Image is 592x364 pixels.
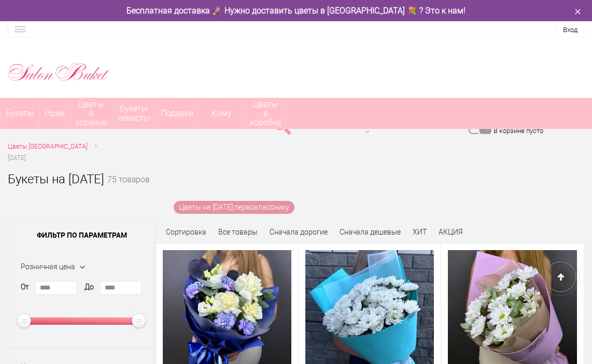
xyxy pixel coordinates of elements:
label: До [84,282,94,293]
span: Фильтр по параметрам [8,222,155,248]
span: [DATE] [8,154,26,162]
a: ХИТ [413,228,427,236]
a: Цветы в коробке [245,98,286,129]
a: Подарки [156,98,199,129]
span: Розничная цена [21,263,75,271]
a: Цветы в корзине [71,98,112,129]
a: Цветы [GEOGRAPHIC_DATA] [8,141,88,152]
a: Розы [39,98,70,129]
span: Кому [199,98,244,129]
label: От [21,282,29,293]
a: Сначала дорогие [270,228,328,236]
img: Цветы Нижний Новгород [8,61,109,83]
a: Цветы на [DATE] первокласснику [174,201,294,214]
small: 75 товаров [107,176,150,201]
a: Вход [563,26,577,34]
span: Цветы [GEOGRAPHIC_DATA] [8,143,88,150]
h1: Букеты на [DATE] [8,170,104,188]
span: В корзине пусто [494,127,543,135]
a: Букеты [1,98,39,129]
span: Сортировка [166,228,206,236]
a: АКЦИЯ [439,228,463,236]
a: Букеты невесты [112,98,155,129]
a: Все товары [218,228,258,236]
a: Сначала дешевые [340,228,401,236]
